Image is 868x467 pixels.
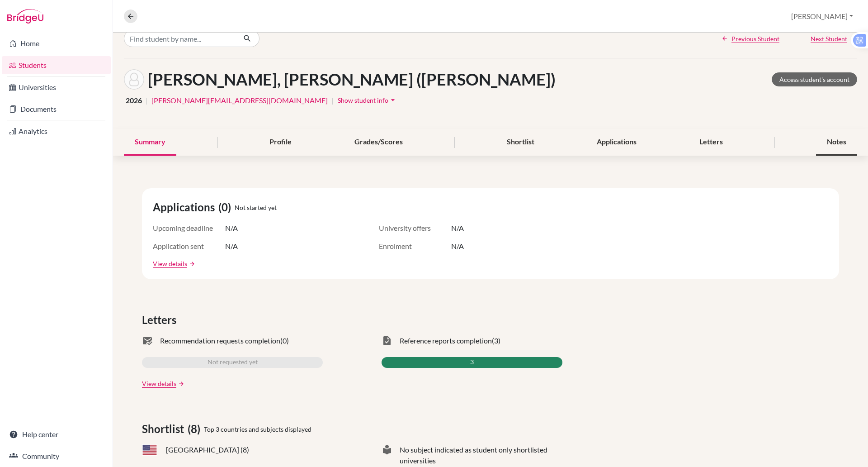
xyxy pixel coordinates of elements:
span: (3) [492,335,500,346]
a: View details [153,259,187,268]
span: | [331,95,334,106]
i: arrow_drop_down [388,95,397,105]
a: Access student's account [772,72,857,86]
span: (0) [218,199,235,215]
a: Previous Student [722,34,779,43]
span: US [142,444,157,456]
span: Not started yet [235,203,277,212]
span: Applications [153,199,218,215]
span: local_library [382,444,392,466]
span: task [382,335,392,346]
a: Community [2,447,111,465]
span: Enrolment [379,241,451,252]
a: Help center [2,425,111,443]
div: Applications [586,129,647,156]
img: Alexandra Dang (Alex) Schulz's avatar [124,69,144,90]
a: Next Student [811,34,857,43]
a: Documents [2,100,111,118]
a: Students [2,56,111,74]
button: Show student infoarrow_drop_down [337,93,398,107]
div: Shortlist [496,129,545,156]
div: Letters [689,129,734,156]
a: View details [142,379,176,388]
span: Application sent [153,241,225,252]
span: Upcoming deadline [153,223,225,233]
a: Analytics [2,122,111,140]
span: 3 [470,357,474,368]
div: Summary [124,129,176,156]
span: N/A [225,223,238,233]
div: Profile [259,129,302,156]
span: N/A [451,223,464,233]
input: Find student by name... [124,30,236,47]
span: mark_email_read [142,335,153,346]
span: Top 3 countries and subjects displayed [204,424,311,434]
img: Bridge-U [7,9,43,24]
a: Universities [2,78,111,96]
span: N/A [225,241,238,252]
span: Previous Student [731,34,779,43]
div: Grades/Scores [344,129,414,156]
span: 2026 [126,95,142,106]
h1: [PERSON_NAME], [PERSON_NAME] ([PERSON_NAME]) [148,70,556,89]
span: Next Student [811,34,847,43]
span: Reference reports completion [400,335,492,346]
span: Letters [142,312,180,328]
span: No subject indicated as student only shortlisted universities [400,444,562,466]
span: (8) [188,421,204,437]
span: [GEOGRAPHIC_DATA] (8) [166,444,249,455]
span: Shortlist [142,421,188,437]
a: [PERSON_NAME][EMAIL_ADDRESS][DOMAIN_NAME] [151,95,328,106]
span: University offers [379,223,451,233]
button: [PERSON_NAME] [787,8,857,25]
div: Notes [816,129,857,156]
span: Show student info [338,96,388,104]
a: arrow_forward [176,381,184,387]
a: arrow_forward [187,261,195,267]
a: Home [2,34,111,52]
span: N/A [451,241,464,252]
span: Not requested yet [208,357,258,368]
span: Recommendation requests completion [160,335,280,346]
span: | [146,95,148,106]
span: (0) [280,335,289,346]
